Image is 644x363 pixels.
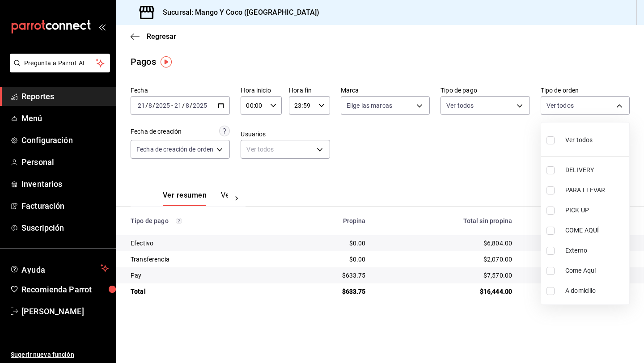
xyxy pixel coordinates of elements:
[565,165,626,175] span: DELIVERY
[161,56,172,68] img: Tooltip marker
[565,135,593,145] span: Ver todos
[565,246,626,255] span: Externo
[565,206,626,215] span: PICK UP
[565,186,626,195] span: PARA LLEVAR
[565,286,626,295] span: A domicilio
[565,226,626,235] span: COME AQUÍ
[565,266,626,275] span: Come Aquí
